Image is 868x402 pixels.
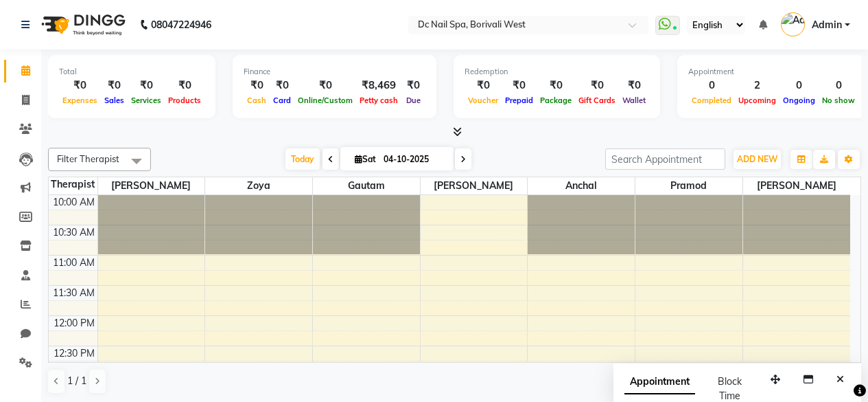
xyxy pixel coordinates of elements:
div: ₹0 [59,78,101,93]
div: ₹0 [270,78,294,93]
button: Close [830,369,850,390]
div: Finance [244,66,425,78]
span: Sales [101,96,128,105]
span: Today [285,148,320,170]
span: Pramod [635,177,742,194]
div: ₹0 [537,78,575,93]
span: Sat [351,154,379,164]
div: 0 [819,78,858,93]
span: 1 / 1 [67,374,86,388]
span: [PERSON_NAME] [743,177,850,194]
div: ₹8,469 [356,78,401,93]
div: 12:30 PM [51,346,97,361]
div: 12:00 PM [51,316,97,331]
span: Admin [812,18,842,32]
span: Gift Cards [575,96,619,105]
span: Cash [244,96,270,105]
span: Ongoing [779,96,819,105]
span: Services [128,96,165,105]
input: 2025-10-04 [379,149,448,170]
div: ₹0 [165,78,204,93]
span: Filter Therapist [57,153,119,164]
div: ₹0 [619,78,649,93]
img: Admin [781,12,805,36]
b: 08047224946 [151,5,211,44]
div: 0 [688,78,735,93]
span: Upcoming [735,96,779,105]
div: 11:30 AM [50,286,97,300]
span: No show [819,96,858,105]
span: Card [270,96,294,105]
div: 0 [779,78,819,93]
div: ₹0 [294,78,356,93]
span: Anchal [528,177,635,194]
span: Zoya [205,177,312,194]
span: Block Time [718,375,742,402]
span: Appointment [624,370,695,394]
span: Products [165,96,204,105]
div: 2 [735,78,779,93]
div: 11:00 AM [50,256,97,270]
span: Voucher [465,96,502,105]
span: Completed [688,96,735,105]
span: Package [537,96,575,105]
div: Appointment [688,66,858,78]
input: Search Appointment [605,148,725,170]
span: Gautam [313,177,420,194]
span: Online/Custom [294,96,356,105]
div: ₹0 [465,78,502,93]
div: ₹0 [101,78,128,93]
span: [PERSON_NAME] [421,177,528,194]
div: 10:00 AM [50,195,97,210]
div: ₹0 [401,78,425,93]
span: ADD NEW [737,154,777,164]
span: [PERSON_NAME] [98,177,205,194]
div: Redemption [465,66,649,78]
span: Due [403,96,424,105]
span: Petty cash [356,96,401,105]
span: Prepaid [502,96,537,105]
div: Total [59,66,204,78]
span: Expenses [59,96,101,105]
div: 10:30 AM [50,225,97,240]
span: Wallet [619,96,649,105]
div: Therapist [49,177,97,192]
div: ₹0 [502,78,537,93]
button: ADD NEW [734,150,781,169]
img: logo [35,5,129,44]
div: ₹0 [128,78,165,93]
div: ₹0 [575,78,619,93]
div: ₹0 [244,78,270,93]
